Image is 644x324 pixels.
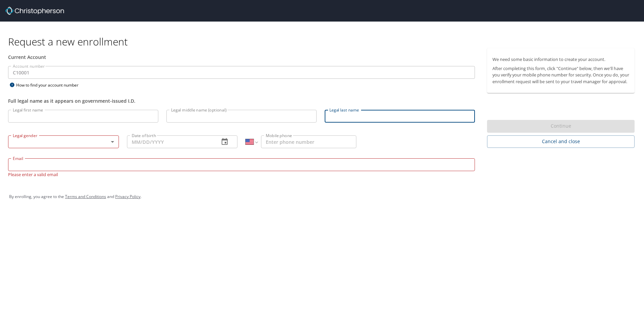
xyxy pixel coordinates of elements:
[9,188,635,205] div: By enrolling, you agree to the and .
[8,171,475,177] p: Please enter a valid email
[8,97,475,104] div: Full legal name as it appears on government-issued I.D.
[492,56,629,63] p: We need some basic information to create your account.
[65,194,106,199] a: Terms and Conditions
[8,35,640,48] h1: Request a new enrollment
[8,135,119,148] div: ​
[492,65,629,85] p: After completing this form, click "Continue" below, then we'll have you verify your mobile phone ...
[5,7,64,15] img: cbt logo
[261,135,356,148] input: Enter phone number
[8,54,475,61] div: Current Account
[487,135,635,148] button: Cancel and close
[115,194,140,199] a: Privacy Policy
[8,81,92,89] div: How to find your account number
[492,137,629,146] span: Cancel and close
[127,135,214,148] input: MM/DD/YYYY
